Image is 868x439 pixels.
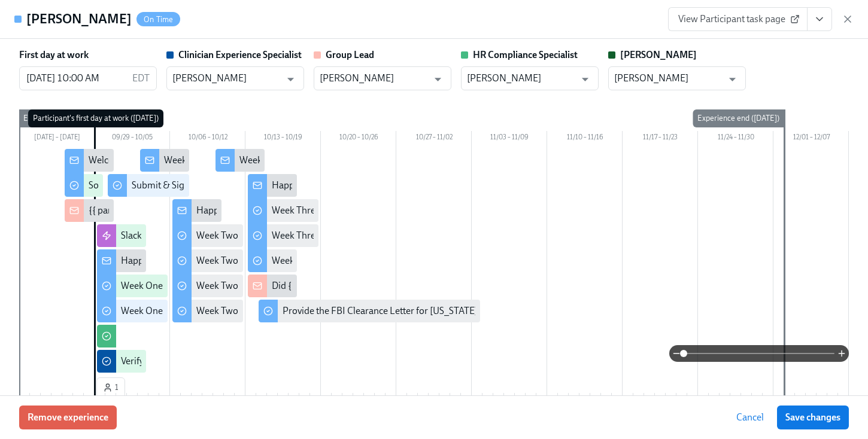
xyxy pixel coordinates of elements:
[121,304,381,318] div: Week One: Essential Compliance Tasks (~6.5 hours to complete)
[196,229,383,242] div: Week Two: Core Compliance Tasks (~ 4 hours)
[121,279,398,292] div: Week One: Welcome To Charlie Health Tasks! (~3 hours to complete)
[196,304,458,318] div: Week Two: Compliance Crisis Response (~1.5 hours to complete)
[196,279,410,292] div: Week Two: Core Processes (~1.25 hours to complete)
[272,204,595,217] div: Week Three: Cultural Competence & Special Populations (~3 hours to complete)
[103,382,119,394] span: 1
[473,49,578,60] strong: HR Compliance Specialist
[321,131,396,147] div: 10/20 – 10/26
[196,204,270,217] div: Happy Week Two!
[272,254,521,267] div: Week Three: Final Onboarding Tasks (~1.5 hours to complete)
[89,179,154,192] div: Software Set-Up
[95,131,170,147] div: 09/29 – 10/05
[196,254,429,267] div: Week Two: Get To Know Your Role (~4 hours to complete)
[19,406,117,429] button: Remove experience
[623,131,698,147] div: 11/17 – 11/23
[678,13,797,25] span: View Participant task page
[723,70,742,89] button: Open
[773,131,849,147] div: 12/01 – 12/07
[272,179,411,192] div: Happy Final Week of Onboarding!
[178,49,302,60] strong: Clinician Experience Specialist
[668,7,808,31] a: View Participant task page
[283,304,478,318] div: Provide the FBI Clearance Letter for [US_STATE]
[121,229,171,242] div: Slack Invites
[26,10,132,28] h4: [PERSON_NAME]
[89,154,244,167] div: Welcome To The Charlie Health Team!
[326,49,374,60] strong: Group Lead
[121,254,189,267] div: Happy First Day!
[170,131,245,147] div: 10/06 – 10/12
[164,154,288,167] div: Week One Onboarding Recap!
[728,406,772,429] button: Cancel
[28,109,163,127] div: Participant's first day at work ([DATE])
[132,179,557,192] div: Submit & Sign The [US_STATE] Disclosure Form (Time Sensitive!) and the [US_STATE] Background Check
[136,15,180,24] span: On Time
[777,406,849,429] button: Save changes
[576,70,594,89] button: Open
[272,229,584,242] div: Week Three: Ethics, Conduct, & Legal Responsibilities (~5 hours to complete)
[272,279,498,292] div: Did {{ participant.fullName }} Schedule A Meet & Greet?
[736,411,764,423] span: Cancel
[698,131,773,147] div: 11/24 – 11/30
[785,411,840,423] span: Save changes
[281,70,300,89] button: Open
[693,109,784,127] div: Experience end ([DATE])
[396,131,472,147] div: 10/27 – 11/02
[547,131,623,147] div: 11/10 – 11/16
[28,411,108,423] span: Remove experience
[239,154,363,167] div: Week Two Onboarding Recap!
[620,49,697,60] strong: [PERSON_NAME]
[472,131,547,147] div: 11/03 – 11/09
[132,72,150,85] p: EDT
[429,70,447,89] button: Open
[96,377,125,398] button: 1
[19,131,95,147] div: [DATE] – [DATE]
[89,204,289,217] div: {{ participant.fullName }} has started onboarding
[245,131,321,147] div: 10/13 – 10/19
[19,48,89,62] label: First day at work
[807,7,832,31] button: View task page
